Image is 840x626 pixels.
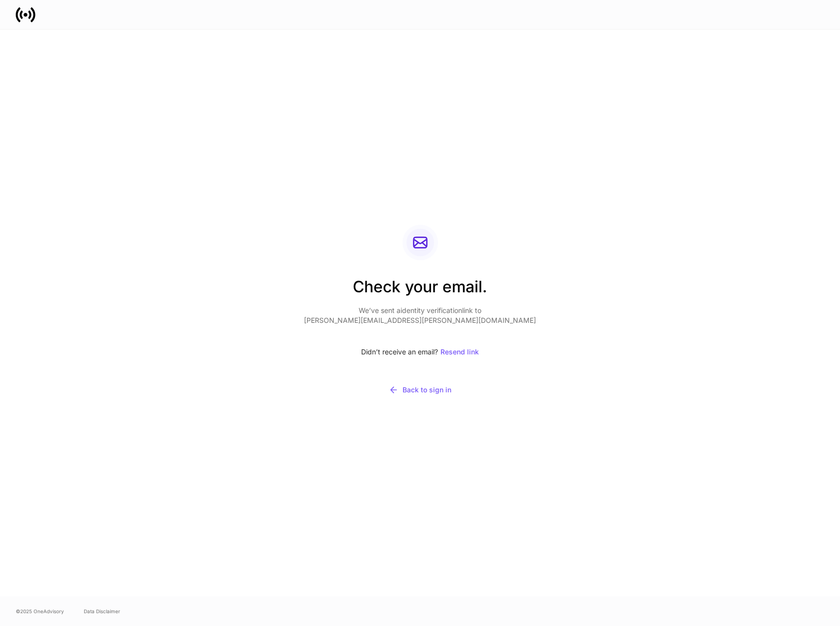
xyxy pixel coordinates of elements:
div: Resend link [440,348,479,355]
h2: Check your email. [304,276,536,306]
button: Resend link [440,341,479,363]
p: We’ve sent a identity verification link to [PERSON_NAME][EMAIL_ADDRESS][PERSON_NAME][DOMAIN_NAME] [304,306,536,325]
button: Back to sign in [304,379,536,401]
a: Data Disclaimer [84,607,120,615]
div: Back to sign in [389,385,451,395]
div: Didn’t receive an email? [304,341,536,363]
span: © 2025 OneAdvisory [16,607,64,615]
